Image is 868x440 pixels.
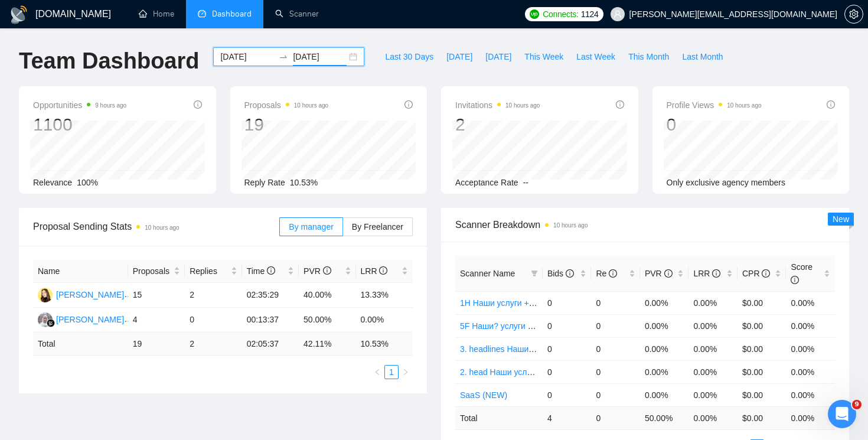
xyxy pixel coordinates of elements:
td: 0.00% [786,291,835,314]
button: setting [844,5,863,24]
td: 0.00% [640,291,689,314]
td: 0 [543,291,592,314]
a: AA[PERSON_NAME] [38,314,124,324]
td: 50.00 % [640,406,689,429]
span: 100% [77,178,98,187]
span: Acceptance Rate [455,178,518,187]
time: 10 hours ago [505,102,540,109]
td: 0.00% [786,383,835,406]
span: info-circle [762,269,770,278]
td: 13.33% [356,283,413,308]
span: info-circle [827,100,835,109]
a: 3. headlines Наши услуги + не известна ЦА (минус наша ЦА) [460,344,693,354]
span: Scanner Name [460,269,515,278]
span: This Week [524,50,563,63]
span: This Month [628,50,669,63]
span: info-circle [609,269,617,278]
td: 0.00% [640,314,689,337]
span: Only exclusive agency members [667,178,786,187]
td: $0.00 [738,360,787,383]
div: [PERSON_NAME] [56,288,124,301]
div: 19 [244,113,329,136]
a: 5F Наши? услуги + наша ЦА [460,321,569,331]
button: left [370,365,384,379]
span: info-circle [712,269,720,278]
span: filter [528,265,540,282]
h1: Team Dashboard [19,47,199,75]
td: 0 [185,308,242,333]
span: LRR [693,269,720,278]
td: $ 0.00 [738,406,787,429]
time: 10 hours ago [294,102,328,109]
span: swap-right [279,52,288,61]
th: Replies [185,260,242,283]
td: 0 [543,337,592,360]
td: 0 [591,291,640,314]
time: 9 hours ago [95,102,126,109]
span: info-circle [566,269,574,278]
th: Proposals [128,260,185,283]
span: info-circle [616,100,624,109]
a: homeHome [139,9,174,19]
span: 9 [852,400,862,409]
span: Last Week [576,50,615,63]
button: right [399,365,413,379]
span: 10.53% [290,178,318,187]
time: 10 hours ago [553,222,588,229]
time: 10 hours ago [727,102,761,109]
td: 0.00 % [688,406,738,429]
span: Last 30 Days [385,50,433,63]
img: logo [9,5,28,24]
td: 15 [128,283,185,308]
button: Last 30 Days [378,47,440,66]
td: 10.53 % [356,333,413,356]
span: New [833,214,849,224]
td: 0.00% [640,383,689,406]
span: Profile Views [667,98,762,112]
td: 00:13:37 [242,308,299,333]
td: 0.00% [688,291,738,314]
span: [DATE] [446,50,472,63]
td: $0.00 [738,383,787,406]
a: SaaS (NEW) [460,390,507,400]
td: 2 [185,283,242,308]
li: Next Page [399,365,413,379]
img: gigradar-bm.png [47,319,55,327]
td: 0.00% [786,337,835,360]
span: right [402,369,409,376]
div: 1100 [33,113,126,136]
span: setting [845,9,863,19]
span: Invitations [455,98,540,112]
img: upwork-logo.png [530,9,539,19]
span: dashboard [198,9,206,18]
a: 2. head Наши услуги + возможно наша ЦА [460,367,622,377]
span: Scanner Breakdown [455,217,835,232]
span: By manager [289,222,333,232]
span: Proposal Sending Stats [33,219,279,234]
td: 0.00% [786,360,835,383]
span: PVR [645,269,673,278]
td: Total [455,406,543,429]
div: 0 [667,113,762,136]
span: Dashboard [212,9,252,19]
td: 0 [543,314,592,337]
td: 0 [591,337,640,360]
td: 0.00% [688,314,738,337]
span: LRR [361,266,388,276]
div: [PERSON_NAME] [56,313,124,326]
td: 40.00% [299,283,355,308]
span: Proposals [133,265,171,278]
span: Score [791,262,812,285]
time: 10 hours ago [145,224,179,231]
span: info-circle [323,266,331,275]
span: [DATE] [485,50,511,63]
span: Reply Rate [244,178,285,187]
span: Re [596,269,617,278]
iframe: Intercom live chat [828,400,856,428]
td: 0 [591,406,640,429]
span: info-circle [194,100,202,109]
span: Last Month [682,50,723,63]
td: 2 [185,333,242,356]
span: to [279,52,288,61]
td: 4 [543,406,592,429]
